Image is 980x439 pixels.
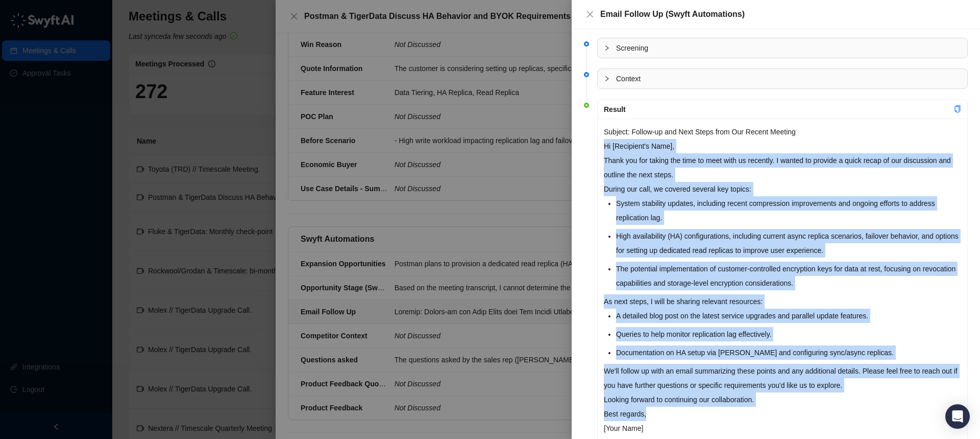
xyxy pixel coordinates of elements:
[616,262,961,290] li: The potential implementation of customer-controlled encryption keys for data at rest, focusing on...
[604,139,961,153] p: Hi [Recipient's Name],
[616,229,961,258] li: High availability (HA) configurations, including current async replica scenarios, failover behavi...
[945,404,970,429] div: Open Intercom Messenger
[586,10,594,18] span: close
[616,73,961,84] span: Context
[604,45,610,51] span: collapsed
[604,76,610,82] span: collapsed
[584,8,596,20] button: Close
[604,392,961,407] p: Looking forward to continuing our collaboration.
[616,42,961,54] span: Screening
[616,196,961,225] li: System stability updates, including recent compression improvements and ongoing efforts to addres...
[616,327,961,341] li: Queries to help monitor replication lag effectively.
[604,182,961,196] p: During our call, we covered several key topics:
[604,104,954,115] div: Result
[604,294,961,309] p: As next steps, I will be sharing relevant resources:
[604,364,961,392] p: We'll follow up with an email summarizing these points and any additional details. Please feel fr...
[598,69,967,88] div: Context
[600,8,968,20] div: Email Follow Up (Swyft Automations)
[604,125,961,139] p: Subject: Follow-up and Next Steps from Our Recent Meeting
[616,309,961,323] li: A detailed blog post on the latest service upgrades and parallel update features.
[616,345,961,360] li: Documentation on HA setup via [PERSON_NAME] and configuring sync/async replicas.
[604,153,961,182] p: Thank you for taking the time to meet with us recently. I wanted to provide a quick recap of our ...
[954,105,961,112] span: copy
[598,38,967,58] div: Screening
